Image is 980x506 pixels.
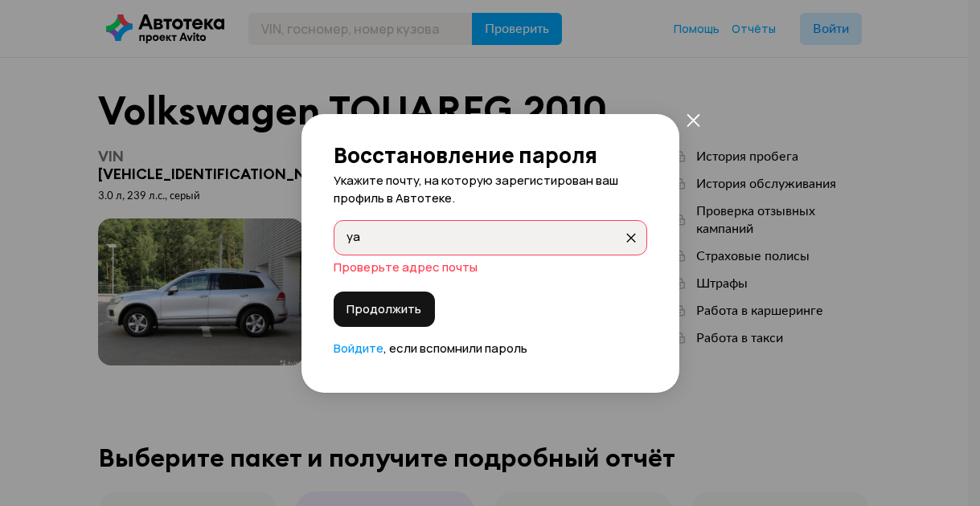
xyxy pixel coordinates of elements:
[334,292,435,327] button: Продолжить
[334,259,647,275] div: Проверьте адрес почты
[334,340,647,357] p: , если вспомнили пароль
[334,172,647,207] p: Укажите почту, на которую зарегистирован ваш профиль в Автотеке.
[679,106,708,135] button: закрыть
[334,143,647,167] h2: Восстановление пароля
[618,225,644,251] button: закрыть
[346,301,421,317] span: Продолжить
[346,229,623,245] input: закрыть
[334,340,383,357] a: Войдите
